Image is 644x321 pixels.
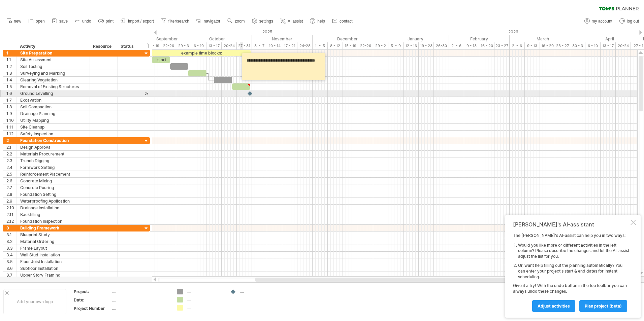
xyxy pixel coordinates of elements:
[20,70,86,76] div: Surveying and Marking
[20,191,86,198] div: Foundation Setting
[525,42,540,49] div: 9 - 13
[317,19,325,24] span: help
[237,42,252,49] div: 27 - 31
[222,42,237,49] div: 20-24
[20,90,86,97] div: Ground Levelling
[119,17,156,26] a: import / export
[313,42,328,49] div: 1 - 5
[152,50,251,56] div: example time blocks:
[510,42,525,49] div: 2 - 6
[513,221,629,228] div: [PERSON_NAME]'s AI-assistant
[6,191,17,198] div: 2.8
[20,245,86,251] div: Frame Layout
[121,43,135,50] div: Status
[59,19,68,24] span: save
[20,50,86,56] div: Site Preparation
[20,110,86,117] div: Drainage Planning
[206,42,222,49] div: 13 - 17
[6,137,17,144] div: 2
[226,17,247,26] a: zoom
[343,42,358,49] div: 15 - 19
[20,231,86,238] div: Blueprint Study
[6,124,17,130] div: 1.11
[583,17,614,26] a: my account
[20,57,86,63] div: Site Assessment
[74,289,111,294] div: Project:
[6,70,17,76] div: 1.3
[340,19,353,24] span: contact
[6,97,17,103] div: 1.7
[20,157,86,164] div: Trench Digging
[250,17,275,26] a: settings
[6,57,17,63] div: 1.1
[27,17,47,26] a: open
[449,35,510,42] div: February 2026
[168,19,189,24] span: filter/search
[20,238,86,245] div: Material Ordering
[128,19,154,24] span: import / export
[50,17,70,26] a: save
[330,17,355,26] a: contact
[20,43,86,50] div: Activity
[6,211,17,218] div: 2.11
[143,90,150,97] div: scroll to activity
[6,77,17,83] div: 1.4
[579,300,627,312] a: plan project (beta)
[627,19,639,24] span: log out
[6,83,17,90] div: 1.5
[297,42,313,49] div: 24-28
[20,258,86,265] div: Floor Joist Installation
[182,35,252,42] div: October 2025
[112,306,169,311] div: ....
[6,205,17,211] div: 2.10
[3,289,66,314] div: Add your own logo
[235,19,245,24] span: zoom
[513,233,629,312] div: The [PERSON_NAME]'s AI-assist can help you in two ways: Give it a try! With the undo button in th...
[106,19,114,24] span: print
[20,97,86,103] div: Excavation
[6,272,17,278] div: 3.7
[191,42,206,49] div: 6 - 10
[93,43,114,50] div: Resource
[479,42,494,49] div: 16 - 20
[112,289,169,294] div: ....
[308,17,327,26] a: help
[20,265,86,272] div: Subfloor Installation
[204,19,220,24] span: navigator
[187,289,223,294] div: ....
[570,42,585,49] div: 30 - 3
[20,151,86,157] div: Materials Procurement
[240,289,277,294] div: ....
[618,17,641,26] a: log out
[313,35,382,42] div: December 2025
[6,50,17,56] div: 1
[20,77,86,83] div: Clearing Vegetation
[161,42,176,49] div: 22-26
[6,245,17,251] div: 3.3
[20,137,86,144] div: Foundation Construction
[576,35,643,42] div: April 2026
[592,19,612,24] span: my account
[195,17,222,26] a: navigator
[434,42,449,49] div: 26-30
[532,300,575,312] a: Adjust activities
[585,42,601,49] div: 6 - 10
[267,42,282,49] div: 10 - 14
[36,19,45,24] span: open
[6,252,17,258] div: 3.4
[6,90,17,97] div: 1.6
[518,243,629,259] li: Would you like more or different activities in the left column? Please describe the changes and l...
[20,83,86,90] div: Removal of Existing Structures
[146,42,161,49] div: 15 - 19
[20,205,86,211] div: Drainage Installation
[112,297,169,303] div: ....
[6,164,17,171] div: 2.4
[464,42,479,49] div: 9 - 13
[540,42,555,49] div: 16 - 20
[20,225,86,231] div: Building Framework
[6,151,17,157] div: 2.2
[20,184,86,191] div: Concrete Pouring
[6,218,17,224] div: 2.12
[74,306,111,311] div: Project Number
[510,35,576,42] div: March 2026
